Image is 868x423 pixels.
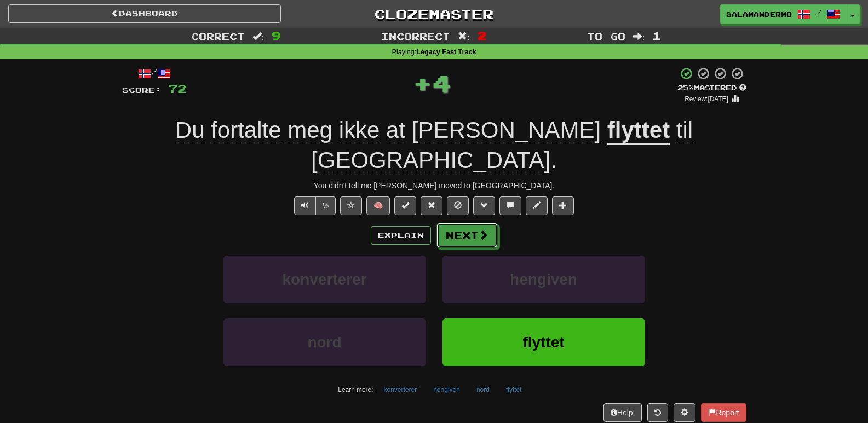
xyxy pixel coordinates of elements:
span: To go [587,31,625,42]
span: til [676,117,693,143]
button: Explain [371,226,431,245]
button: Play sentence audio (ctl+space) [294,196,316,215]
span: [GEOGRAPHIC_DATA] [311,147,550,173]
span: [PERSON_NAME] [412,117,601,143]
button: Grammar (alt+g) [473,196,495,215]
button: Discuss sentence (alt+u) [499,196,521,215]
span: Correct [191,31,245,42]
button: Favorite sentence (alt+f) [340,196,362,215]
div: You didn't tell me [PERSON_NAME] moved to [GEOGRAPHIC_DATA]. [122,180,746,191]
div: / [122,67,187,80]
span: 72 [168,82,187,95]
span: : [252,32,265,41]
span: meg [288,117,332,143]
button: flyttet [442,318,645,366]
span: Incorrect [381,31,450,42]
span: 25 % [677,83,694,92]
button: hengiven [442,256,645,303]
span: fortalte [211,117,281,143]
span: + [413,67,432,100]
div: Text-to-speech controls [292,196,336,215]
div: Mastered [677,83,746,93]
button: Report [701,403,746,422]
button: hengiven [427,381,466,398]
button: ½ [315,196,336,215]
a: Dashboard [8,4,281,23]
button: Edit sentence (alt+d) [526,196,548,215]
button: 🧠 [366,196,390,215]
small: Learn more: [338,386,373,393]
button: Help! [603,403,642,422]
strong: Legacy Fast Track [416,48,476,56]
a: salamandermo / [720,4,846,24]
span: : [633,32,645,41]
span: nord [307,334,341,351]
u: flyttet [607,117,670,145]
span: flyttet [522,334,564,351]
span: konverterer [282,271,366,288]
button: nord [223,318,426,366]
span: 1 [652,29,662,42]
span: 9 [272,29,281,42]
button: konverterer [377,381,423,398]
span: . [311,117,693,173]
span: at [386,117,405,143]
a: Clozemaster [297,4,570,24]
span: Du [175,117,205,143]
button: Ignore sentence (alt+i) [447,196,469,215]
span: : [458,32,470,41]
span: 4 [432,69,451,97]
button: Reset to 0% Mastered (alt+r) [421,196,442,215]
button: nord [470,381,496,398]
button: konverterer [223,256,426,303]
span: 2 [478,29,487,42]
button: Round history (alt+y) [647,403,668,422]
button: Add to collection (alt+a) [552,196,574,215]
small: Review: [DATE] [685,95,728,103]
button: Set this sentence to 100% Mastered (alt+m) [394,196,416,215]
button: flyttet [500,381,528,398]
span: hengiven [510,271,577,288]
span: salamandermo [726,9,792,19]
span: Score: [122,85,162,95]
button: Next [436,223,498,248]
span: / [816,9,821,16]
span: ikke [339,117,380,143]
